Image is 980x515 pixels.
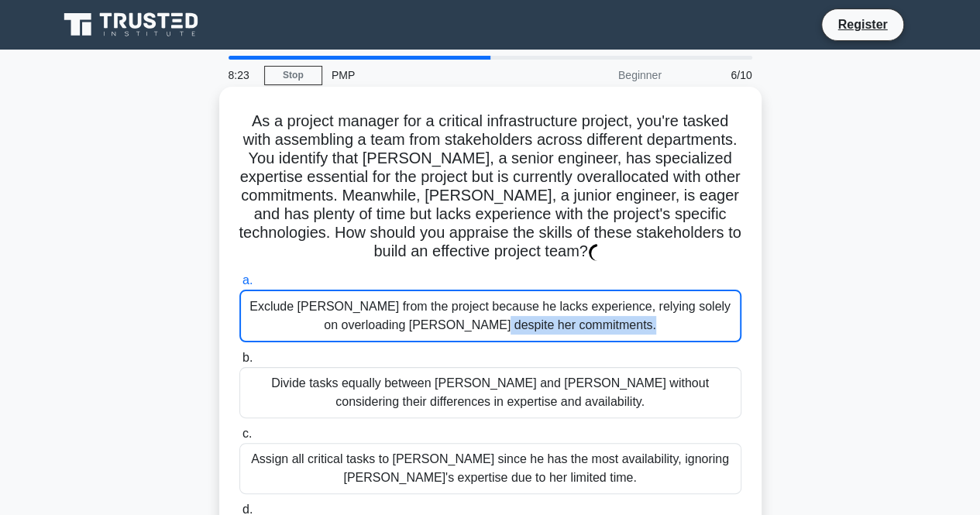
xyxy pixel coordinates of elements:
span: a. [242,273,253,287]
div: Beginner [535,60,671,91]
div: Assign all critical tasks to [PERSON_NAME] since he has the most availability, ignoring [PERSON_N... [239,443,741,494]
div: Exclude [PERSON_NAME] from the project because he lacks experience, relying solely on overloading... [239,290,741,342]
a: Stop [264,66,322,85]
div: Divide tasks equally between [PERSON_NAME] and [PERSON_NAME] without considering their difference... [239,367,741,418]
span: b. [242,351,253,364]
div: 8:23 [219,60,264,91]
a: Register [828,15,896,34]
div: 6/10 [671,60,762,91]
div: PMP [322,60,535,91]
span: c. [242,427,252,440]
h5: As a project manager for a critical infrastructure project, you're tasked with assembling a team ... [238,112,743,262]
